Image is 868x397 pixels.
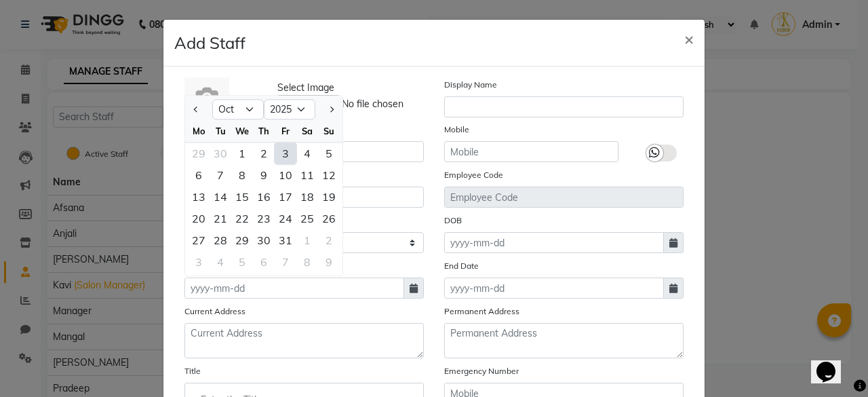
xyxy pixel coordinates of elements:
label: Title [184,365,201,377]
span: Select Image [277,81,334,95]
div: 2 [253,143,275,164]
div: Tu [210,120,231,142]
div: 7 [210,164,231,186]
div: Monday, October 20, 2025 [188,208,210,229]
div: Wednesday, October 8, 2025 [231,164,253,186]
div: Saturday, October 4, 2025 [296,143,318,164]
label: Current Address [184,305,245,318]
label: DOB [444,214,462,227]
input: yyyy-mm-dd [444,278,664,299]
div: Friday, October 10, 2025 [275,164,296,186]
div: Wednesday, October 22, 2025 [231,208,253,229]
div: 4 [296,143,318,164]
div: 17 [275,186,296,208]
div: 15 [231,186,253,208]
div: Wednesday, October 15, 2025 [231,186,253,208]
input: Select Image [277,95,462,113]
select: Select year [264,100,315,120]
label: Employee Code [444,169,503,181]
div: 14 [210,186,231,208]
label: End Date [444,260,479,272]
div: 4 [210,251,231,273]
div: Sunday, November 9, 2025 [318,251,340,273]
div: 3 [188,251,210,273]
div: Friday, October 31, 2025 [275,229,296,251]
div: Friday, October 3, 2025 [275,143,296,164]
div: 1 [296,229,318,251]
div: 22 [231,208,253,229]
div: 18 [296,186,318,208]
div: 29 [231,229,253,251]
div: Tuesday, November 4, 2025 [210,251,231,273]
div: Sa [296,120,318,142]
span: × [684,29,694,49]
div: 24 [275,208,296,229]
div: Friday, November 7, 2025 [275,251,296,273]
div: Monday, October 13, 2025 [188,186,210,208]
div: 9 [253,164,275,186]
div: Thursday, October 16, 2025 [253,186,275,208]
input: Mobile [444,141,618,162]
input: yyyy-mm-dd [184,278,404,299]
div: 9 [318,251,340,273]
div: 26 [318,208,340,229]
div: 5 [231,251,253,273]
div: 6 [253,251,275,273]
div: Wednesday, October 1, 2025 [231,143,253,164]
div: Fr [275,120,296,142]
div: 6 [188,164,210,186]
div: 10 [275,164,296,186]
div: 1 [231,143,253,164]
button: Close [673,20,705,58]
div: Monday, November 3, 2025 [188,251,210,273]
div: Sunday, October 5, 2025 [318,143,340,164]
div: Wednesday, October 29, 2025 [231,229,253,251]
div: Friday, October 17, 2025 [275,186,296,208]
iframe: chat widget [811,343,854,383]
div: Mo [188,120,210,142]
div: Monday, September 29, 2025 [188,143,210,164]
div: Thursday, October 23, 2025 [253,208,275,229]
div: Thursday, November 6, 2025 [253,251,275,273]
div: 25 [296,208,318,229]
div: 30 [253,229,275,251]
h4: Add Staff [174,31,245,55]
img: Cinque Terre [184,77,229,122]
div: Saturday, November 1, 2025 [296,229,318,251]
div: 31 [275,229,296,251]
div: Tuesday, October 21, 2025 [210,208,231,229]
label: Permanent Address [444,305,519,318]
div: 3 [275,143,296,164]
div: 7 [275,251,296,273]
div: We [231,120,253,142]
div: 20 [188,208,210,229]
div: Sunday, October 12, 2025 [318,164,340,186]
div: 21 [210,208,231,229]
div: Saturday, October 18, 2025 [296,186,318,208]
div: Saturday, November 8, 2025 [296,251,318,273]
input: Employee Code [444,187,684,208]
button: Next month [325,98,337,120]
label: Emergency Number [444,365,519,377]
div: Monday, October 27, 2025 [188,229,210,251]
div: Tuesday, October 14, 2025 [210,186,231,208]
div: Su [318,120,340,142]
div: Thursday, October 9, 2025 [253,164,275,186]
label: Display Name [444,79,497,91]
button: Previous month [191,98,202,120]
div: Thursday, October 30, 2025 [253,229,275,251]
div: Tuesday, September 30, 2025 [210,143,231,164]
div: Sunday, October 26, 2025 [318,208,340,229]
div: 11 [296,164,318,186]
div: 2 [318,229,340,251]
div: 13 [188,186,210,208]
div: Sunday, October 19, 2025 [318,186,340,208]
div: Monday, October 6, 2025 [188,164,210,186]
div: Sunday, November 2, 2025 [318,229,340,251]
div: 30 [210,143,231,164]
select: Select month [212,100,264,120]
div: 8 [231,164,253,186]
div: Tuesday, October 7, 2025 [210,164,231,186]
div: Tuesday, October 28, 2025 [210,229,231,251]
div: 23 [253,208,275,229]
